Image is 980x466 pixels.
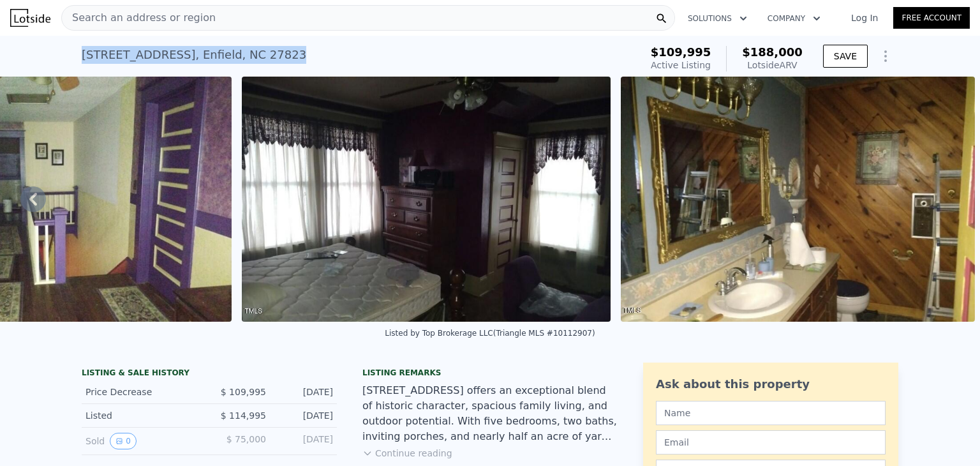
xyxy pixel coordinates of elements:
div: Listing remarks [362,368,618,378]
span: $109,995 [651,45,711,59]
button: Company [757,7,831,30]
div: Listed [85,409,199,422]
button: Continue reading [362,447,452,460]
button: SAVE [823,45,868,68]
div: [DATE] [276,409,333,422]
span: $188,000 [742,45,803,59]
input: Email [656,430,886,455]
div: Price Decrease [85,386,199,398]
div: Sold [85,433,199,449]
div: [DATE] [276,433,333,449]
img: Lotside [10,9,50,27]
div: LISTING & SALE HISTORY [82,368,337,380]
span: $ 114,995 [221,410,266,421]
div: [STREET_ADDRESS] offers an exceptional blend of historic character, spacious family living, and o... [362,383,618,444]
div: [DATE] [276,386,333,398]
span: Active Listing [651,60,711,70]
a: Log In [836,11,893,24]
input: Name [656,401,886,425]
button: Show Options [873,43,898,69]
button: View historical data [110,433,137,449]
span: $ 75,000 [226,434,266,444]
div: Ask about this property [656,375,886,393]
div: Listed by Top Brokerage LLC (Triangle MLS #10112907) [385,329,595,338]
img: Sale: 167313771 Parcel: 87166945 [242,77,611,322]
div: Lotside ARV [742,59,803,71]
span: $ 109,995 [221,387,266,397]
img: Sale: 167313771 Parcel: 87166945 [621,77,975,322]
a: Free Account [893,7,970,29]
span: Search an address or region [62,10,216,26]
button: Solutions [678,7,757,30]
div: [STREET_ADDRESS] , Enfield , NC 27823 [82,46,306,64]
